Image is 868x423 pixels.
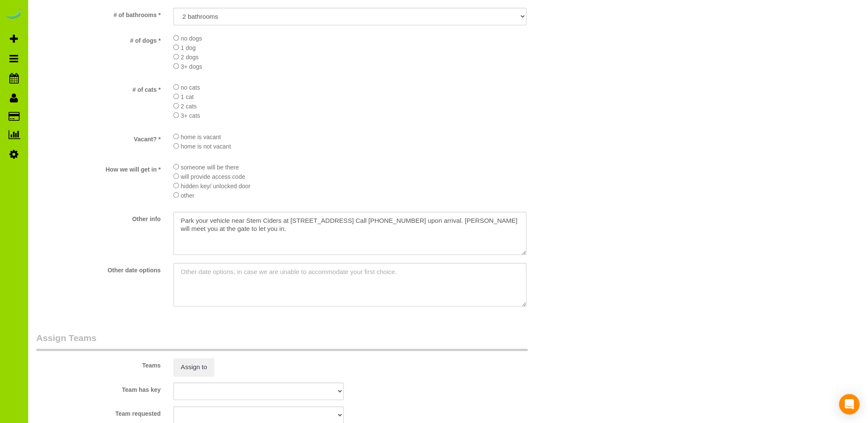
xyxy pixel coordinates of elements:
[839,394,859,414] div: Open Intercom Messenger
[30,33,167,45] label: # of dogs *
[181,93,193,100] span: 1 cat
[30,162,167,174] label: How we will get in *
[30,358,167,370] label: Teams
[181,35,202,42] span: no dogs
[181,164,239,171] span: someone will be there
[181,44,196,51] span: 1 dog
[30,382,167,394] label: Team has key
[173,358,214,376] button: Assign to
[181,112,200,119] span: 3+ cats
[181,63,202,70] span: 3+ dogs
[181,54,199,61] span: 2 dogs
[5,9,22,20] img: Automaid Logo
[30,132,167,143] label: Vacant? *
[181,103,196,110] span: 2 cats
[30,406,167,418] label: Team requested
[181,183,250,190] span: hidden key/ unlocked door
[30,212,167,223] label: Other info
[30,82,167,94] label: # of cats *
[181,134,221,140] span: home is vacant
[181,143,231,150] span: home is not vacant
[181,173,245,180] span: will provide access code
[181,192,194,199] span: other
[30,8,167,19] label: # of bathrooms *
[30,263,167,274] label: Other date options
[181,84,200,91] span: no cats
[36,332,528,351] legend: Assign Teams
